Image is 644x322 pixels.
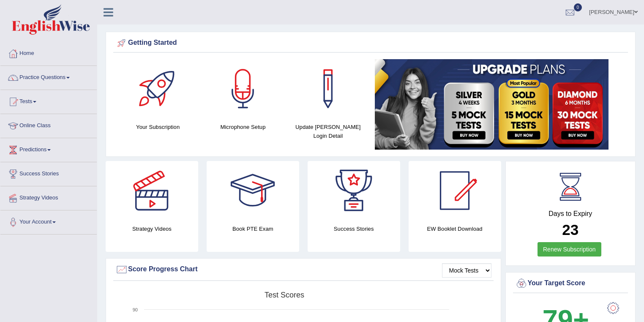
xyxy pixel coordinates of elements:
div: Your Target Score [515,277,626,290]
a: Practice Questions [0,66,97,87]
h4: Days to Expiry [515,210,626,218]
a: Strategy Videos [0,186,97,207]
a: Success Stories [0,162,97,183]
text: 90 [133,307,138,312]
h4: Book PTE Exam [207,224,299,233]
span: 0 [574,3,582,11]
h4: Strategy Videos [106,224,198,233]
div: Score Progress Chart [115,263,491,276]
a: Tests [0,90,97,111]
h4: EW Booklet Download [409,224,501,233]
tspan: Test scores [265,291,304,299]
img: small5.jpg [375,59,609,150]
b: 23 [562,221,579,238]
a: Online Class [0,114,97,135]
a: Home [0,42,97,63]
div: Getting Started [115,37,626,49]
h4: Your Subscription [120,123,196,131]
h4: Update [PERSON_NAME] Login Detail [290,123,366,140]
a: Predictions [0,138,97,159]
h4: Success Stories [308,224,400,233]
h4: Microphone Setup [205,123,281,131]
a: Your Account [0,210,97,232]
a: Renew Subscription [538,242,601,257]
